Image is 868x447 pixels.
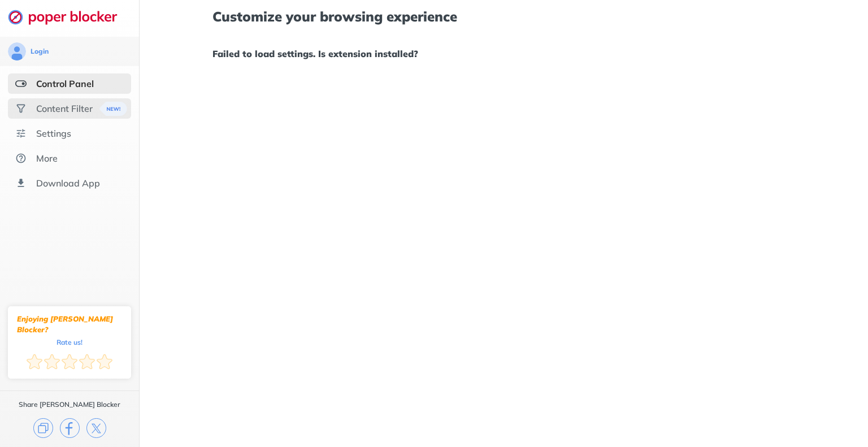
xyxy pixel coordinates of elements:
img: menuBanner.svg [99,102,127,116]
div: Control Panel [36,78,94,89]
img: x.svg [86,418,106,438]
div: Download App [36,177,100,189]
div: More [36,153,58,164]
img: facebook.svg [60,418,80,438]
div: Content Filter [36,103,93,114]
img: features-selected.svg [15,78,27,89]
div: Share [PERSON_NAME] Blocker [19,400,120,409]
h1: Failed to load settings. Is extension installed? [212,46,795,61]
h1: Customize your browsing experience [212,9,795,24]
img: avatar.svg [8,42,26,60]
div: Login [31,47,49,56]
div: Settings [36,128,71,139]
img: social.svg [15,103,27,114]
img: download-app.svg [15,177,27,189]
img: about.svg [15,153,27,164]
div: Enjoying [PERSON_NAME] Blocker? [17,314,122,335]
img: logo-webpage.svg [8,9,129,25]
div: Rate us! [57,340,83,345]
img: copy.svg [33,418,53,438]
img: settings.svg [15,128,27,139]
